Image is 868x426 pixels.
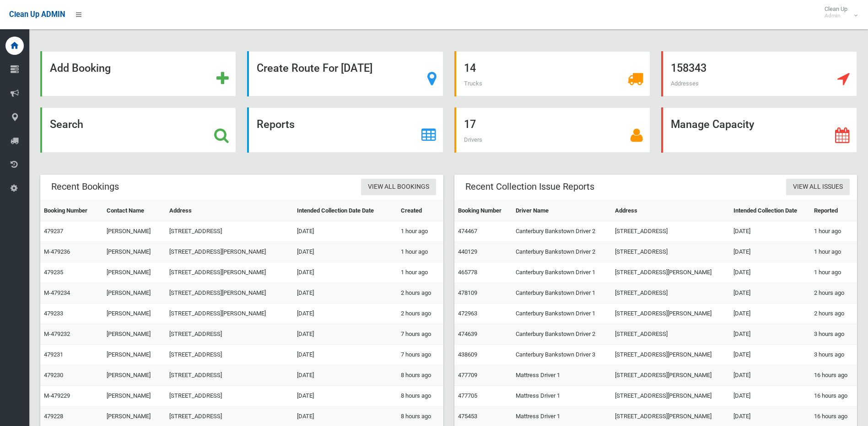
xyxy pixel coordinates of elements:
td: 1 hour ago [397,242,443,262]
td: 1 hour ago [810,221,857,242]
header: Recent Collection Issue Reports [454,178,605,196]
td: [DATE] [293,221,397,242]
td: Canterbury Bankstown Driver 3 [512,345,611,365]
strong: Manage Capacity [671,118,754,131]
small: Admin [825,12,847,19]
a: Search [40,107,236,153]
td: [PERSON_NAME] [103,242,166,262]
th: Created [397,201,443,221]
strong: Search [50,118,83,131]
a: Create Route For [DATE] [247,51,443,96]
td: Canterbury Bankstown Driver 1 [512,304,611,324]
td: [DATE] [293,304,397,324]
a: 475453 [458,413,477,420]
th: Booking Number [40,201,103,221]
td: [STREET_ADDRESS] [611,283,730,304]
td: [PERSON_NAME] [103,365,166,386]
td: [DATE] [730,324,811,345]
td: 2 hours ago [397,304,443,324]
td: [DATE] [293,386,397,406]
td: 2 hours ago [810,283,857,304]
td: [STREET_ADDRESS][PERSON_NAME] [166,262,293,283]
td: 1 hour ago [810,242,857,262]
td: [STREET_ADDRESS] [166,386,293,406]
td: [STREET_ADDRESS] [611,324,730,345]
td: Canterbury Bankstown Driver 1 [512,283,611,304]
span: Addresses [671,80,699,87]
a: 465778 [458,269,477,276]
a: M-479236 [44,248,70,255]
td: [PERSON_NAME] [103,283,166,304]
td: 2 hours ago [810,304,857,324]
a: 479231 [44,351,63,358]
td: [STREET_ADDRESS][PERSON_NAME] [166,242,293,262]
a: 479230 [44,372,63,378]
th: Intended Collection Date Date [293,201,397,221]
td: 3 hours ago [810,324,857,345]
td: 16 hours ago [810,386,857,406]
a: 479228 [44,413,63,420]
span: Clean Up ADMIN [9,10,65,19]
td: Canterbury Bankstown Driver 2 [512,242,611,262]
td: [STREET_ADDRESS][PERSON_NAME] [611,345,730,365]
th: Driver Name [512,201,611,221]
a: M-479229 [44,392,70,399]
th: Intended Collection Date [730,201,811,221]
a: Manage Capacity [661,107,857,153]
a: 479233 [44,310,63,317]
header: Recent Bookings [40,178,130,196]
a: 14 Trucks [454,51,650,96]
td: [STREET_ADDRESS][PERSON_NAME] [166,283,293,304]
td: 8 hours ago [397,365,443,386]
td: [PERSON_NAME] [103,324,166,345]
td: [DATE] [293,242,397,262]
th: Address [611,201,730,221]
td: 1 hour ago [397,262,443,283]
td: [DATE] [730,283,811,304]
td: [STREET_ADDRESS] [166,365,293,386]
a: 474467 [458,228,477,234]
td: 1 hour ago [397,221,443,242]
td: 7 hours ago [397,324,443,345]
a: Reports [247,107,443,153]
a: M-479234 [44,289,70,296]
td: [PERSON_NAME] [103,262,166,283]
td: Mattress Driver 1 [512,386,611,406]
td: [DATE] [293,345,397,365]
td: [DATE] [730,221,811,242]
strong: 158343 [671,62,706,75]
a: Add Booking [40,51,236,96]
td: [PERSON_NAME] [103,386,166,406]
td: 1 hour ago [810,262,857,283]
a: View All Issues [786,179,850,196]
strong: Add Booking [50,62,111,75]
td: Mattress Driver 1 [512,365,611,386]
th: Contact Name [103,201,166,221]
td: Canterbury Bankstown Driver 1 [512,262,611,283]
td: [DATE] [730,242,811,262]
a: 478109 [458,289,477,296]
td: [STREET_ADDRESS] [166,221,293,242]
td: [STREET_ADDRESS] [611,242,730,262]
a: 479237 [44,228,63,234]
a: 472963 [458,310,477,317]
td: Canterbury Bankstown Driver 2 [512,324,611,345]
a: 440129 [458,248,477,255]
th: Address [166,201,293,221]
strong: 17 [464,118,476,131]
a: 474639 [458,330,477,337]
td: [DATE] [293,283,397,304]
td: Canterbury Bankstown Driver 2 [512,221,611,242]
td: [DATE] [730,386,811,406]
td: [STREET_ADDRESS] [166,324,293,345]
td: [STREET_ADDRESS][PERSON_NAME] [166,304,293,324]
a: 17 Drivers [454,107,650,153]
span: Drivers [464,136,482,143]
a: 477705 [458,392,477,399]
strong: 14 [464,62,476,75]
a: 477709 [458,372,477,378]
td: [PERSON_NAME] [103,345,166,365]
td: [STREET_ADDRESS][PERSON_NAME] [611,386,730,406]
td: [DATE] [293,365,397,386]
a: View All Bookings [361,179,436,196]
